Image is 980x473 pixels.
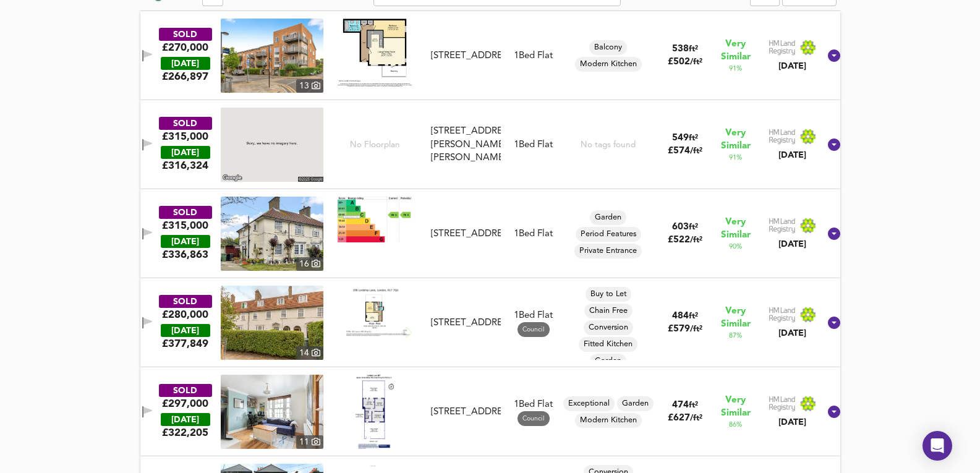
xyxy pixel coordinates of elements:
img: Land Registry [769,307,817,323]
div: 298 Lordship Lane, N17 7QU [426,317,506,330]
svg: Show Details [827,137,842,152]
span: Fitted Kitchen [579,339,637,350]
span: Very Similar [721,305,751,331]
div: Conversion [584,320,633,335]
img: Land Registry [769,396,817,412]
div: SOLD [159,117,212,130]
div: 1 Bed Flat [514,398,553,426]
span: £ 574 [668,147,702,156]
span: Private Entrance [574,245,642,257]
div: £315,000 [162,219,208,232]
div: [STREET_ADDRESS][PERSON_NAME][PERSON_NAME] [431,125,501,164]
span: ft² [689,401,698,409]
div: £315,000 [162,130,208,143]
div: 11 [296,435,323,449]
div: SOLD [159,295,212,308]
div: 13 [296,79,323,93]
div: [DATE] [161,146,210,159]
div: 1 Bed Flat [514,228,553,241]
div: [DATE] [769,327,817,339]
div: SOLD£315,000 [DATE]£336,863property thumbnail 16 Floorplan[STREET_ADDRESS]1Bed FlatGardenPeriod F... [140,189,840,278]
div: [DATE] [769,149,817,161]
span: £ 336,863 [162,248,208,262]
svg: Show Details [827,226,842,241]
div: [STREET_ADDRESS] [431,406,501,419]
div: Garden [590,210,626,225]
img: Land Registry [769,218,817,234]
img: streetview [221,108,323,182]
span: 549 [672,134,689,143]
div: SOLD£315,000 [DATE]£316,324No Floorplan[STREET_ADDRESS][PERSON_NAME][PERSON_NAME]1Bed FlatNo tags... [140,100,840,189]
svg: Show Details [827,404,842,419]
div: 172 Lordship Lane, N17 7QS [426,406,506,419]
span: 484 [672,312,689,321]
div: Garden [617,396,654,411]
span: £ 502 [668,58,702,67]
div: No tags found [581,139,636,151]
span: 87 % [729,331,742,341]
span: £ 579 [668,325,702,334]
img: property thumbnail [221,286,323,360]
span: Chain Free [584,305,633,317]
svg: Show Details [827,315,842,330]
img: Floorplan [338,197,412,242]
span: £ 266,897 [162,70,208,83]
div: SOLD£280,000 [DATE]£377,849property thumbnail 14 Floorplan[STREET_ADDRESS]1Bed Flat Council Buy t... [140,278,840,367]
div: Exceptional [563,396,615,411]
span: 538 [672,45,689,54]
div: 1 Bed Flat [514,309,553,337]
div: Chain Free [584,304,633,318]
div: [DATE] [769,60,817,72]
span: 474 [672,401,689,410]
div: 1 Bed Flat [514,49,553,62]
div: 16 [296,257,323,271]
div: [STREET_ADDRESS] [431,49,501,62]
span: Period Features [576,229,641,240]
a: property thumbnail 11 [221,375,323,449]
img: Land Registry [769,129,817,145]
span: / ft² [690,325,702,333]
div: Modern Kitchen [575,57,642,72]
span: No Floorplan [350,139,400,151]
div: SOLD£270,000 [DATE]£266,897property thumbnail 13 Floorplan[STREET_ADDRESS]1Bed FlatBalconyModern ... [140,11,840,100]
span: £ 322,205 [162,426,208,440]
span: / ft² [690,414,702,422]
img: Floorplan [338,19,412,87]
span: / ft² [690,147,702,155]
div: £280,000 [162,308,208,322]
div: £270,000 [162,41,208,54]
span: Garden [590,212,626,223]
span: Exceptional [563,398,615,409]
div: [DATE] [769,416,817,428]
img: property thumbnail [221,19,323,93]
svg: Show Details [827,48,842,63]
span: 603 [672,223,689,232]
div: SOLD [159,206,212,219]
span: 91 % [729,153,742,163]
span: Very Similar [721,38,751,64]
span: £ 377,849 [162,337,208,351]
a: property thumbnail 13 [221,19,323,93]
div: £297,000 [162,397,208,411]
div: [DATE] [161,324,210,337]
span: Very Similar [721,394,751,420]
div: [STREET_ADDRESS] [431,228,501,241]
div: Buy to Let [586,287,631,302]
span: £ 522 [668,236,702,245]
span: 90 % [729,242,742,252]
span: / ft² [690,236,702,244]
img: property thumbnail [221,375,323,449]
img: Floorplan [338,286,412,338]
span: £ 627 [668,414,702,423]
div: 58 Courtman Road, N17 7HU [426,228,506,241]
div: [DATE] [161,235,210,248]
div: Private Entrance [574,244,642,258]
div: [STREET_ADDRESS] [431,317,501,330]
span: ft² [689,45,698,53]
div: Modern Kitchen [575,413,642,428]
span: £ 316,324 [162,159,208,173]
span: Balcony [589,42,627,53]
span: / ft² [690,58,702,66]
div: 1 Bed Flat [514,138,553,151]
img: Land Registry [769,40,817,56]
